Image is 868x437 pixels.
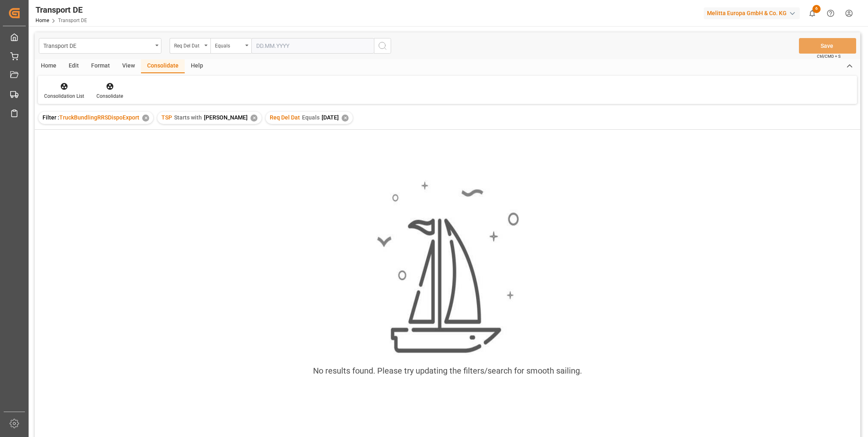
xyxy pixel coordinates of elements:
img: smooth_sailing.jpeg [376,180,519,355]
a: Home [36,18,49,23]
span: [DATE] [322,114,339,121]
button: show 6 new notifications [803,4,821,23]
div: Melitta Europa GmbH & Co. KG [704,7,800,19]
div: Home [35,59,63,73]
div: Consolidate [96,92,123,100]
button: Save [799,38,856,54]
div: Transport DE [43,40,152,50]
span: Filter : [43,114,59,121]
div: Consolidation List [44,92,84,100]
input: DD.MM.YYYY [251,38,374,54]
div: Transport DE [36,4,87,16]
div: No results found. Please try updating the filters/search for smooth sailing. [313,365,582,377]
button: open menu [39,38,161,54]
span: 6 [812,5,821,13]
div: Equals [215,40,243,50]
div: ✕ [251,115,257,122]
div: Format [85,59,116,73]
div: Edit [63,59,85,73]
div: View [116,59,141,73]
button: search button [374,38,391,54]
div: ✕ [142,115,149,122]
div: Help [185,59,209,73]
div: Req Del Dat [174,40,202,50]
button: Help Center [821,4,840,23]
span: [PERSON_NAME] [204,114,248,121]
span: Equals [302,114,320,121]
span: Starts with [174,114,202,121]
span: Ctrl/CMD + S [817,53,841,59]
span: Req Del Dat [270,114,300,121]
div: ✕ [342,115,349,122]
div: Consolidate [141,59,185,73]
span: TruckBundlingRRSDispoExport [59,114,139,121]
button: open menu [210,38,251,54]
span: TSP [161,114,172,121]
button: open menu [170,38,210,54]
button: Melitta Europa GmbH & Co. KG [704,5,803,21]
